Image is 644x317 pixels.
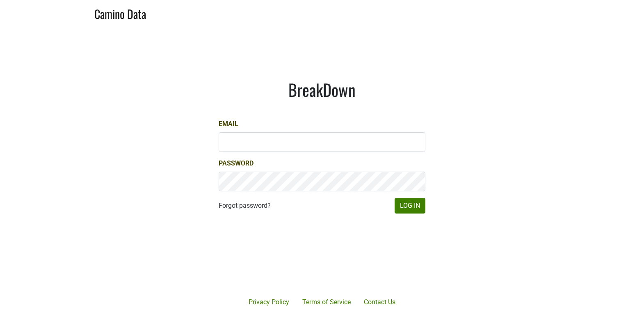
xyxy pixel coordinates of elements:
a: Terms of Service [296,294,357,310]
button: Log In [395,198,425,214]
h1: BreakDown [219,80,425,99]
label: Email [219,119,238,129]
a: Camino Data [94,3,146,23]
a: Privacy Policy [242,294,296,310]
a: Contact Us [357,294,402,310]
a: Forgot password? [219,201,271,211]
label: Password [219,158,253,168]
